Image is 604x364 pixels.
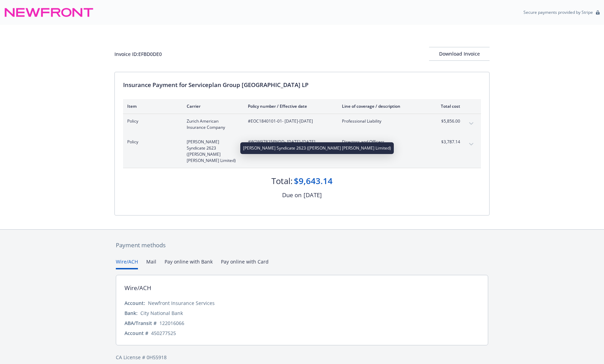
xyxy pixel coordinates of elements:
[140,309,183,317] div: City National Bank
[127,118,176,124] span: Policy
[523,9,593,15] p: Secure payments provided by Stripe
[342,139,423,145] span: Directors and Officers
[294,175,333,187] div: $9,643.14
[187,118,237,131] span: Zurich American Insurance Company
[187,139,237,164] span: [PERSON_NAME] Syndicate 2623 ([PERSON_NAME] [PERSON_NAME] Limited)
[116,258,138,269] button: Wire/ACH
[123,135,481,168] div: Policy[PERSON_NAME] Syndicate 2623 ([PERSON_NAME] [PERSON_NAME] Limited)#W2W97825PNDD- [DATE]-[DA...
[116,241,488,250] div: Payment methods
[124,299,145,307] div: Account:
[304,191,322,200] div: [DATE]
[165,258,213,269] button: Pay online with Bank
[123,80,481,89] div: Insurance Payment for Serviceplan Group [GEOGRAPHIC_DATA] LP
[127,103,176,109] div: Item
[248,139,331,145] span: #W2W97825PNDD - [DATE]-[DATE]
[434,103,460,109] div: Total cost
[159,319,184,327] div: 122016066
[124,329,148,337] div: Account #
[221,258,269,269] button: Pay online with Card
[124,284,151,293] div: Wire/ACH
[127,139,176,145] span: Policy
[271,175,292,187] div: Total:
[123,114,481,135] div: PolicyZurich American Insurance Company#EOC1840101-01- [DATE]-[DATE]Professional Liability$5,856....
[124,319,157,327] div: ABA/Transit #
[151,329,176,337] div: 450277525
[187,103,237,109] div: Carrier
[434,139,460,145] span: $3,787.14
[248,103,331,109] div: Policy number / Effective date
[466,118,477,129] button: expand content
[282,191,301,200] div: Due on
[146,258,156,269] button: Mail
[114,50,162,58] div: Invoice ID: EFBD0DE0
[434,118,460,124] span: $5,856.00
[116,354,488,361] div: CA License # 0H55918
[342,118,423,124] span: Professional Liability
[466,139,477,150] button: expand content
[248,118,331,124] span: #EOC1840101-01 - [DATE]-[DATE]
[148,299,215,307] div: Newfront Insurance Services
[124,309,138,317] div: Bank:
[429,47,490,61] button: Download Invoice
[342,103,423,109] div: Line of coverage / description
